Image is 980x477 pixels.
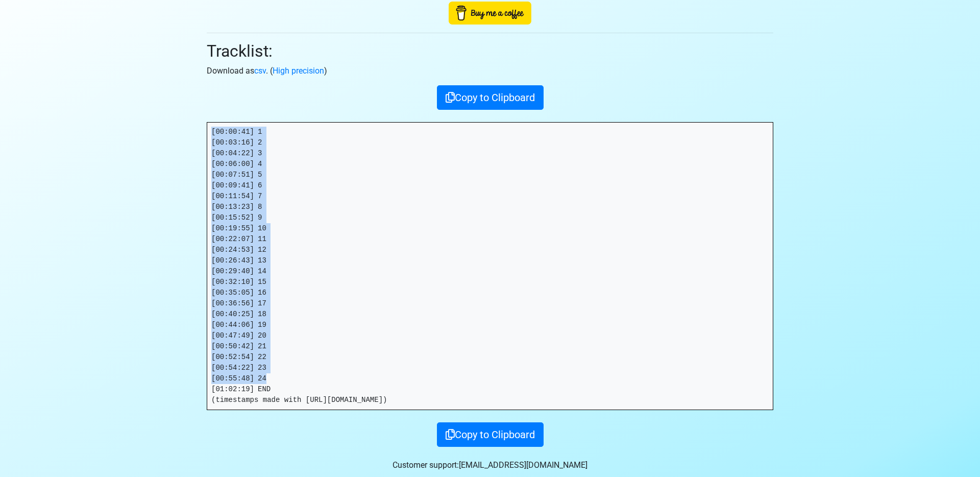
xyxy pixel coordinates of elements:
[449,2,531,25] img: Buy Me A Coffee
[254,66,266,76] a: csv
[207,65,773,77] p: Download as . ( )
[437,85,544,110] button: Copy to Clipboard
[207,41,773,61] h2: Tracklist:
[437,422,544,447] button: Copy to Clipboard
[207,123,773,410] pre: [00:00:41] 1 [00:03:16] 2 [00:04:22] 3 [00:06:00] 4 [00:07:51] 5 [00:09:41] 6 [00:11:54] 7 [00:13...
[273,66,324,76] a: High precision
